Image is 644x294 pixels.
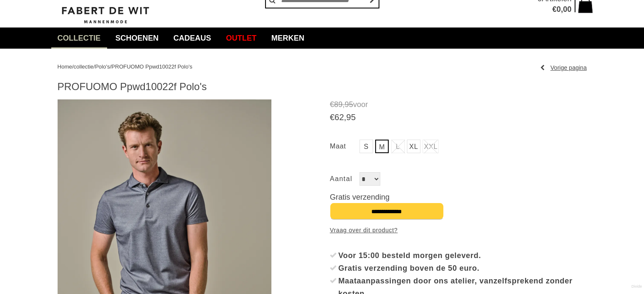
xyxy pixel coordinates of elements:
[338,262,587,275] div: Gratis verzending boven de 50 euro.
[167,27,218,49] a: Cadeaus
[375,140,389,153] a: M
[343,100,345,109] span: ,
[110,63,111,70] span: /
[346,113,356,122] span: 95
[556,5,561,14] span: 0
[330,113,334,122] span: €
[338,249,587,262] div: Voor 15:00 besteld morgen geleverd.
[58,80,587,93] h1: PROFUOMO Ppwd10022f Polo's
[95,63,110,70] a: Polo's
[344,113,346,122] span: ,
[74,63,94,70] a: collectie
[540,61,587,74] a: Vorige pagina
[51,27,107,49] a: collectie
[330,193,390,201] span: Gratis verzending
[72,63,74,70] span: /
[334,113,344,122] span: 62
[94,63,95,70] span: /
[561,5,563,14] span: ,
[631,281,642,292] a: Divide
[359,140,373,153] a: S
[330,224,398,236] a: Vraag over dit product?
[334,100,343,109] span: 89
[563,5,571,14] span: 00
[109,27,165,49] a: Schoenen
[330,100,334,109] span: €
[265,27,311,49] a: Merken
[552,5,556,14] span: €
[330,172,359,186] label: Aantal
[330,99,587,110] span: voor
[220,27,263,49] a: Outlet
[407,140,420,153] a: XL
[111,63,192,70] a: PROFUOMO Ppwd10022f Polo's
[345,100,353,109] span: 95
[330,140,587,155] ul: Maat
[58,63,72,70] a: Home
